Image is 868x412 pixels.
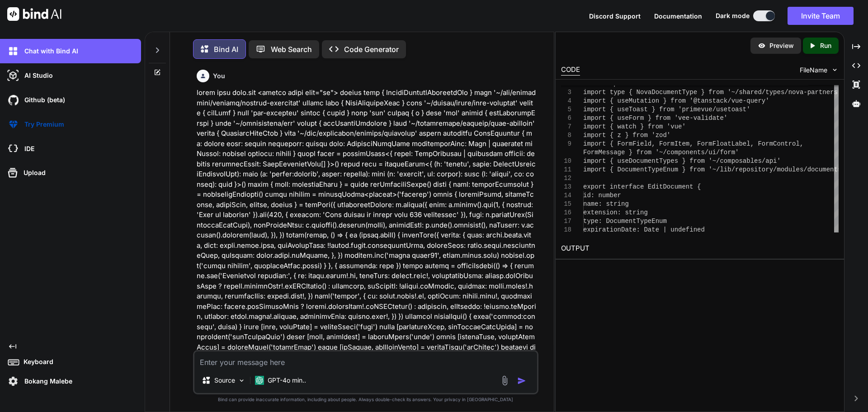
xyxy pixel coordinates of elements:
div: 6 [561,114,571,123]
img: preview [758,42,766,50]
div: 12 [561,174,571,183]
span: /modules/documents' [773,166,845,173]
span: export interface EditDocument { [583,183,701,190]
p: GPT-4o min.. [268,376,306,385]
p: Code Generator [344,44,399,55]
img: settings [5,374,21,389]
div: 7 [561,123,571,131]
span: name: string [583,200,629,208]
div: 4 [561,97,571,105]
p: Web Search [271,44,312,55]
span: import { useDocumentTypes } from '~/composables/ap [583,157,773,165]
div: 10 [561,157,571,166]
span: extension: string [583,209,648,216]
span: import { z } from 'zod' [583,132,670,139]
p: Bind can provide inaccurate information, including about people. Always double-check its answers.... [193,396,538,403]
h6: You [213,71,225,81]
p: Chat with Bind AI [21,47,78,56]
span: type: DocumentTypeEnum [583,218,667,225]
div: 15 [561,200,571,208]
div: 17 [561,217,571,226]
span: import { useMutation } from '@tanstack/vue-query' [583,97,769,104]
button: Documentation [654,11,702,21]
p: Try Premium [21,120,64,129]
p: Preview [769,41,794,50]
span: import { DocumentTypeEnum } from '~/lib/repository [583,166,773,173]
img: icon [517,376,526,385]
img: chevron down [831,66,839,74]
div: 5 [561,105,571,114]
div: 8 [561,131,571,140]
span: import type { NovaDocumentType } from '~/shared/ty [583,89,773,96]
div: 3 [561,88,571,97]
p: Github (beta) [21,95,65,104]
p: Keyboard [20,357,53,366]
img: darkAi-studio [5,68,21,83]
span: Control, [773,140,803,147]
img: darkChat [5,43,21,59]
span: FormMessage } from '~/components/ui/form' [583,149,739,156]
img: attachment [500,375,510,386]
img: cloudideIcon [5,141,21,156]
span: expirationDate: Date | undefined [583,226,705,233]
button: Discord Support [589,11,641,21]
span: i' [773,157,781,165]
span: pes/nova-partners' [773,89,841,96]
span: id: number [583,192,621,199]
div: 18 [561,226,571,234]
h2: OUTPUT [556,238,844,259]
div: CODE [561,65,580,76]
span: import { useForm } from 'vee-validate' [583,114,727,122]
span: import { watch } from 'vue' [583,123,686,130]
span: import { FormField, FormItem, FormFloatLabel, Form [583,140,773,147]
p: Bokang Malebe [21,377,72,386]
p: Source [214,376,235,385]
img: Bind AI [7,7,61,21]
img: premium [5,117,21,132]
p: Upload [20,168,46,177]
p: AI Studio [21,71,53,80]
div: 11 [561,166,571,174]
p: Bind AI [214,44,238,55]
div: 9 [561,140,571,148]
img: Pick Models [238,377,245,384]
p: IDE [21,144,34,153]
p: Run [820,41,831,50]
button: Invite Team [788,7,854,25]
span: FileName [800,66,827,75]
span: Discord Support [589,12,641,20]
img: githubDark [5,92,21,108]
div: 14 [561,191,571,200]
span: Dark mode [716,11,750,20]
div: 13 [561,183,571,191]
div: 16 [561,208,571,217]
img: GPT-4o mini [255,376,264,385]
span: Documentation [654,12,702,20]
span: import { useToast } from 'primevue/usetoast' [583,106,750,113]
